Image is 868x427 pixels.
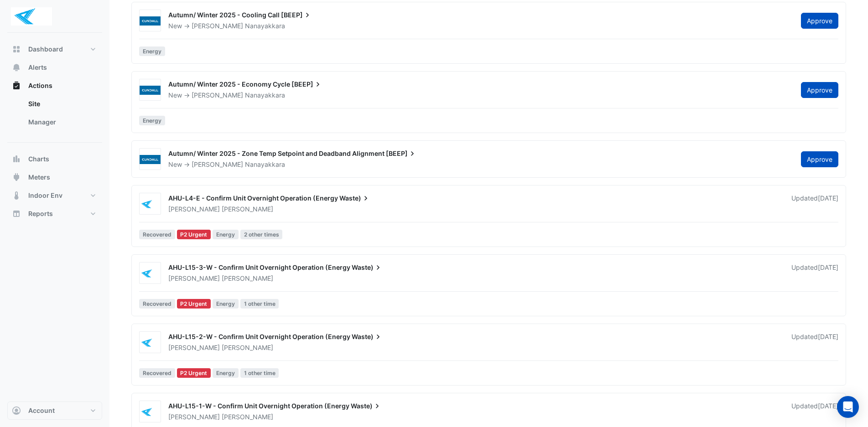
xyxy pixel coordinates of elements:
[12,81,21,90] app-icon: Actions
[28,154,49,164] span: Charts
[168,274,220,282] span: [PERSON_NAME]
[11,7,52,26] img: Company Logo
[12,63,21,72] app-icon: Alerts
[12,45,21,54] app-icon: Dashboard
[791,194,838,214] div: Updated
[818,402,838,410] span: Mon 04-Aug-2025 09:43 AWST
[339,194,370,203] span: Waste)
[791,332,838,352] div: Updated
[177,230,211,239] div: P2 Urgent
[352,332,383,341] span: Waste)
[140,16,161,26] img: Cundall Centuria
[168,22,182,30] span: New
[240,299,279,309] span: 1 other time
[21,113,102,131] a: Manager
[7,95,102,135] div: Actions
[7,58,102,77] button: Alerts
[28,173,50,182] span: Meters
[7,150,102,168] button: Charts
[12,154,21,164] app-icon: Charts
[352,263,383,272] span: Waste)
[386,149,417,158] span: [BEEP]
[12,173,21,182] app-icon: Meters
[28,209,53,218] span: Reports
[168,413,220,421] span: [PERSON_NAME]
[240,230,283,239] span: 2 other times
[245,160,285,169] span: Nanayakkara
[12,191,21,200] app-icon: Indoor Env
[168,160,182,168] span: New
[140,338,161,347] img: Envar Service
[184,91,190,99] span: ->
[7,186,102,205] button: Indoor Env
[818,263,838,271] span: Mon 04-Aug-2025 09:43 AWST
[140,155,161,164] img: Cundall Centuria
[168,149,385,157] span: Autumn/ Winter 2025 - Zone Temp Setpoint and Deadband Alignment
[168,80,290,88] span: Autumn/ Winter 2025 - Economy Cycle
[837,396,859,418] div: Open Intercom Messenger
[291,80,322,89] span: [BEEP]
[192,91,243,99] span: [PERSON_NAME]
[139,46,165,56] span: Energy
[177,368,211,378] div: P2 Urgent
[222,205,273,214] span: [PERSON_NAME]
[7,205,102,223] button: Reports
[213,299,239,309] span: Energy
[7,168,102,186] button: Meters
[139,299,175,309] span: Recovered
[807,155,832,163] span: Approve
[222,412,273,422] span: [PERSON_NAME]
[21,95,102,113] a: Site
[12,209,21,218] app-icon: Reports
[28,45,63,54] span: Dashboard
[222,274,273,283] span: [PERSON_NAME]
[139,230,175,239] span: Recovered
[213,368,239,378] span: Energy
[140,200,161,209] img: Envar Service
[791,263,838,283] div: Updated
[28,63,47,72] span: Alerts
[192,22,243,30] span: [PERSON_NAME]
[28,81,52,90] span: Actions
[791,401,838,422] div: Updated
[168,194,338,202] span: AHU-L4-E - Confirm Unit Overnight Operation (Energy
[168,402,349,410] span: AHU-L15-1-W - Confirm Unit Overnight Operation (Energy
[168,11,280,19] span: Autumn/ Winter 2025 - Cooling Call
[801,151,838,167] button: Approve
[168,344,220,351] span: [PERSON_NAME]
[7,401,102,420] button: Account
[213,230,239,239] span: Energy
[818,333,838,340] span: Mon 04-Aug-2025 09:43 AWST
[184,160,190,168] span: ->
[140,407,161,417] img: Envar Service
[801,82,838,98] button: Approve
[807,86,832,94] span: Approve
[807,17,832,25] span: Approve
[168,333,350,340] span: AHU-L15-2-W - Confirm Unit Overnight Operation (Energy
[240,368,279,378] span: 1 other time
[801,13,838,29] button: Approve
[281,10,312,20] span: [BEEP]
[818,194,838,202] span: Wed 06-Aug-2025 08:27 AWST
[139,116,165,125] span: Energy
[245,91,285,100] span: Nanayakkara
[168,263,350,271] span: AHU-L15-3-W - Confirm Unit Overnight Operation (Energy
[245,21,285,31] span: Nanayakkara
[177,299,211,309] div: P2 Urgent
[222,343,273,352] span: [PERSON_NAME]
[351,401,382,411] span: Waste)
[140,86,161,95] img: Cundall Centuria
[184,22,190,30] span: ->
[7,77,102,95] button: Actions
[140,269,161,278] img: Envar Service
[168,91,182,99] span: New
[7,40,102,58] button: Dashboard
[139,368,175,378] span: Recovered
[28,406,55,415] span: Account
[168,205,220,213] span: [PERSON_NAME]
[28,191,62,200] span: Indoor Env
[192,160,243,168] span: [PERSON_NAME]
